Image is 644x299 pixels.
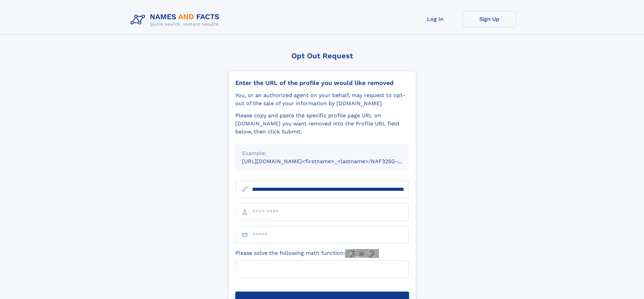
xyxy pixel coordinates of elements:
[235,112,409,136] div: Please copy and paste the specific profile page URL on [DOMAIN_NAME] you want removed into the Pr...
[462,11,517,27] a: Sign Up
[242,149,402,157] div: Example:
[242,158,422,165] small: [URL][DOMAIN_NAME]<firstname>_<lastname>/NAF325G-xxxxxxxx
[228,52,416,60] div: Opt Out Request
[408,11,462,27] a: Log In
[128,11,225,29] img: Logo Names and Facts
[235,249,379,258] label: Please solve the following math function:
[235,91,409,108] div: You, or an authorized agent on your behalf, may request to opt-out of the sale of your informatio...
[235,79,409,87] div: Enter the URL of the profile you would like removed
